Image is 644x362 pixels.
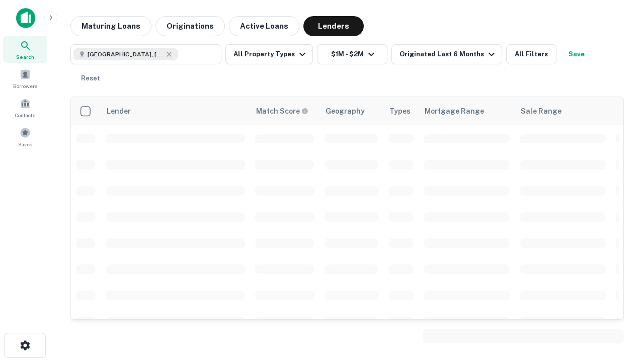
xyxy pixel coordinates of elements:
[16,8,35,28] img: capitalize-icon.png
[256,106,306,117] h6: Match Score
[15,111,35,119] span: Contacts
[383,97,419,125] th: Types
[521,105,561,117] div: Sale Range
[256,106,308,117] div: Capitalize uses an advanced AI algorithm to match your search with the best lender. The match sco...
[317,44,387,64] button: $1M - $2M
[594,282,644,330] iframe: Chat Widget
[18,140,33,148] span: Saved
[3,36,47,63] a: Search
[229,16,299,36] button: Active Loans
[391,44,502,64] button: Originated Last 6 Months
[389,105,411,117] div: Types
[319,97,383,125] th: Geography
[3,123,47,150] a: Saved
[13,82,37,90] span: Borrowers
[3,65,47,92] a: Borrowers
[303,16,364,36] button: Lenders
[560,44,593,64] button: Save your search to get updates of matches that match your search criteria.
[70,16,151,36] button: Maturing Loans
[225,44,313,64] button: All Property Types
[506,44,556,64] button: All Filters
[74,68,107,88] button: Reset
[3,94,47,121] a: Contacts
[419,97,515,125] th: Mortgage Range
[515,97,611,125] th: Sale Range
[155,16,225,36] button: Originations
[107,105,131,117] div: Lender
[88,50,163,59] span: [GEOGRAPHIC_DATA], [GEOGRAPHIC_DATA], [GEOGRAPHIC_DATA]
[16,53,34,61] span: Search
[399,48,498,60] div: Originated Last 6 Months
[425,105,484,117] div: Mortgage Range
[101,97,250,125] th: Lender
[250,97,319,125] th: Capitalize uses an advanced AI algorithm to match your search with the best lender. The match sco...
[326,105,365,117] div: Geography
